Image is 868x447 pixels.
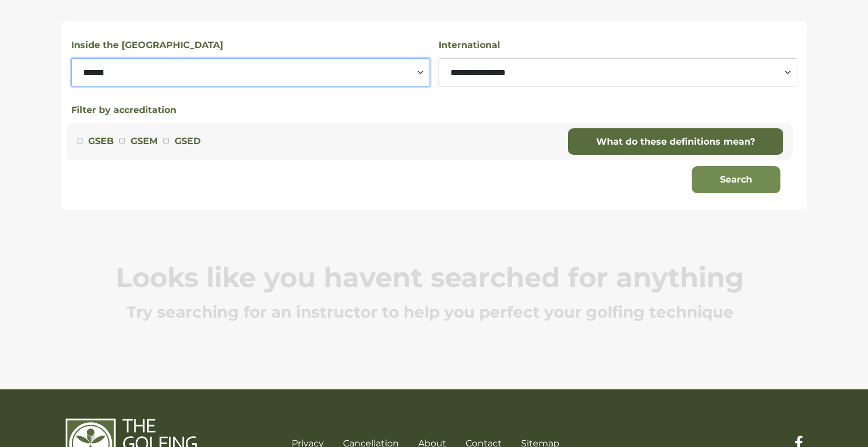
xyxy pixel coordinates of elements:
[568,128,783,155] a: What do these definitions mean?
[71,103,176,117] button: Filter by accreditation
[71,58,430,86] select: Select a state
[439,58,797,86] select: Select a country
[88,134,114,149] label: GSEB
[67,302,793,322] p: Try searching for an instructor to help you perfect your golfing technique
[439,38,500,53] label: International
[175,134,201,149] label: GSED
[692,166,780,193] button: Search
[71,38,223,53] label: Inside the [GEOGRAPHIC_DATA]
[131,134,158,149] label: GSEM
[67,261,793,294] p: Looks like you havent searched for anything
